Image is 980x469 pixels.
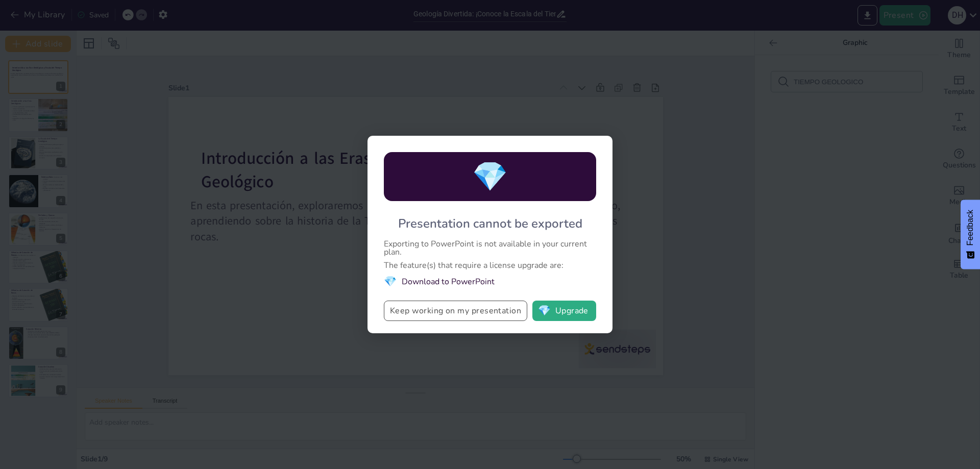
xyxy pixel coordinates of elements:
[384,240,596,256] div: Exporting to PowerPoint is not available in your current plan.
[384,301,527,321] button: Keep working on my presentation
[472,157,508,196] span: diamond
[398,215,582,232] div: Presentation cannot be exported
[384,275,596,288] li: Download to PowerPoint
[538,306,551,316] span: diamond
[966,210,975,245] span: Feedback
[384,275,397,288] span: diamond
[384,261,596,269] div: The feature(s) that require a license upgrade are:
[532,301,596,321] button: diamondUpgrade
[961,200,980,269] button: Feedback - Show survey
